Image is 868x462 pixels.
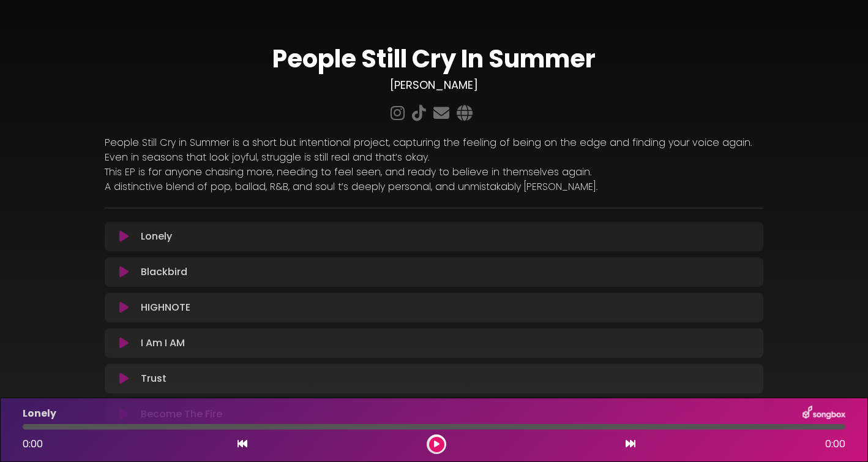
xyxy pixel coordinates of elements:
[825,437,845,452] span: 0:00
[141,371,166,386] p: Trust
[23,437,43,451] span: 0:00
[105,150,763,165] p: Even in seasons that look joyful, struggle is still real and that’s okay.
[105,78,763,92] h3: [PERSON_NAME]
[105,180,763,194] p: A distinctive blend of pop, ballad, R&B, and soul t’s deeply personal, and unmistakably [PERSON_N...
[105,165,763,180] p: This EP is for anyone chasing more, needing to feel seen, and ready to believe in themselves again.
[105,135,763,150] p: People Still Cry in Summer is a short but intentional project, capturing the feeling of being on ...
[23,406,56,421] p: Lonely
[141,300,190,315] p: HIGHNOTE
[141,336,185,350] p: I Am I AM
[803,406,845,422] img: songbox-logo-white.png
[141,229,172,244] p: Lonely
[141,265,187,279] p: Blackbird
[105,44,763,74] h1: People Still Cry In Summer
